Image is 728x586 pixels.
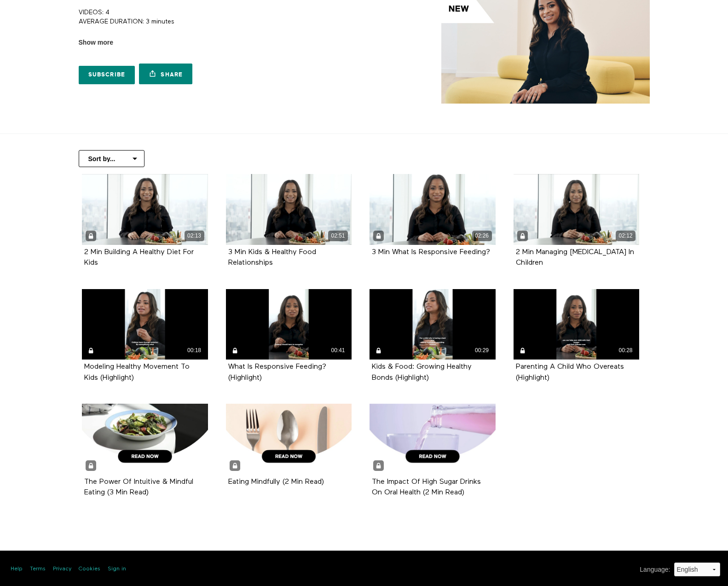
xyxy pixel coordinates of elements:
a: Kids & Food: Growing Healthy Bonds (Highlight) 00:29 [370,289,496,360]
label: Language : [640,565,670,574]
a: Subscribe [79,66,135,84]
div: 00:28 [616,345,636,356]
div: 02:13 [185,231,204,241]
div: 02:51 [328,231,348,241]
a: Privacy [53,565,71,573]
strong: 3 Min What Is Responsive Feeding? [372,249,490,256]
a: Parenting A Child Who Overeats (Highlight) 00:28 [514,289,640,360]
a: The Power Of Intuitive & Mindful Eating (3 Min Read) [82,404,208,475]
div: 00:41 [328,345,348,356]
div: 00:18 [185,345,204,356]
a: 3 Min What Is Responsive Feeding? [372,249,490,255]
span: Show more [79,38,113,47]
a: Sign in [108,565,126,573]
strong: The Impact Of High Sugar Drinks On Oral Health (2 Min Read) [372,478,481,496]
strong: 2 Min Managing Overeating In Children [516,249,634,267]
a: Terms [30,565,46,573]
a: Eating Mindfully (2 Min Read) [226,404,352,475]
a: Kids & Food: Growing Healthy Bonds (Highlight) [372,363,472,381]
p: VIDEOS: 4 AVERAGE DURATION: 3 minutes [79,8,361,27]
a: Modeling Healthy Movement To Kids (Highlight) 00:18 [82,289,208,360]
a: Share [139,64,192,84]
a: The Impact Of High Sugar Drinks On Oral Health (2 Min Read) [370,404,496,475]
div: 02:12 [616,231,636,241]
a: What Is Responsive Feeding? (Highlight) [228,363,326,381]
div: 00:29 [472,345,492,356]
a: 3 Min Kids & Healthy Food Relationships 02:51 [226,174,352,245]
a: 2 Min Managing Overeating In Children 02:12 [514,174,640,245]
a: 2 Min Building A Healthy Diet For Kids 02:13 [82,174,208,245]
a: 2 Min Managing [MEDICAL_DATA] In Children [516,249,634,266]
strong: The Power Of Intuitive & Mindful Eating (3 Min Read) [84,478,193,496]
a: 3 Min Kids & Healthy Food Relationships [228,249,316,266]
a: Help [11,565,23,573]
a: The Impact Of High Sugar Drinks On Oral Health (2 Min Read) [372,478,481,496]
a: Eating Mindfully (2 Min Read) [228,478,324,485]
a: Parenting A Child Who Overeats (Highlight) [516,363,624,381]
a: 2 Min Building A Healthy Diet For Kids [84,249,194,266]
a: Cookies [79,565,100,573]
div: 02:26 [472,231,492,241]
a: The Power Of Intuitive & Mindful Eating (3 Min Read) [84,478,193,496]
a: Modeling Healthy Movement To Kids (Highlight) [84,363,190,381]
a: 3 Min What Is Responsive Feeding? 02:26 [370,174,496,245]
a: What Is Responsive Feeding? (Highlight) 00:41 [226,289,352,360]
